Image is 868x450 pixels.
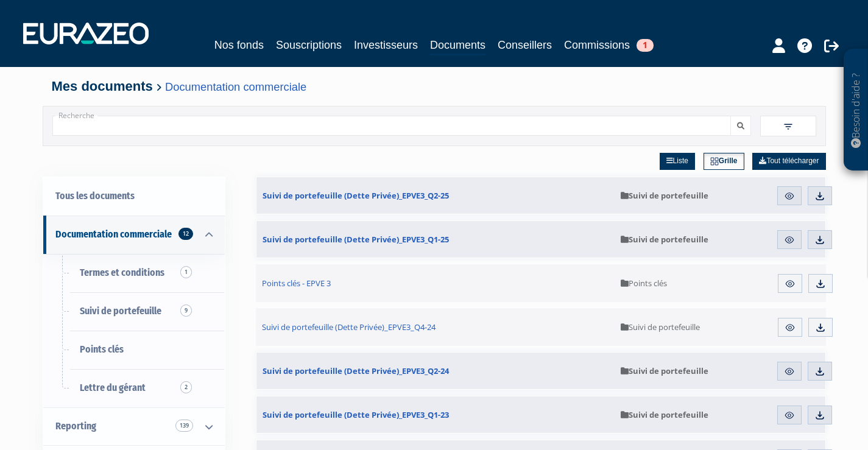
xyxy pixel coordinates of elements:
[256,308,615,346] a: Suivi de portefeuille (Dette Privée)_EPVE3_Q4-24
[849,55,863,165] p: Besoin d'aide ?
[276,37,342,54] a: Souscriptions
[785,278,796,289] img: eye.svg
[43,331,225,369] a: Points clés
[43,292,225,331] a: Suivi de portefeuille9
[43,369,225,407] a: Lettre du gérant2
[784,234,795,245] img: eye.svg
[43,254,225,292] a: Termes et conditions1
[43,216,225,254] a: Documentation commerciale 12
[262,278,331,289] span: Points clés - EPVE 3
[621,190,708,201] span: Suivi de portefeuille
[621,409,708,420] span: Suivi de portefeuille
[814,366,825,377] img: download.svg
[621,322,700,332] span: Suivi de portefeuille
[52,116,731,136] input: Recherche
[180,266,192,278] span: 1
[354,37,418,54] a: Investisseurs
[80,343,124,355] span: Points clés
[256,177,615,214] a: Suivi de portefeuille (Dette Privée)_EPVE3_Q2-25
[55,420,96,432] span: Reporting
[710,157,719,166] img: grid.svg
[621,278,667,289] span: Points clés
[498,37,552,54] a: Conseillers
[783,121,794,132] img: filter.svg
[621,365,708,376] span: Suivi de portefeuille
[43,177,225,216] a: Tous les documents
[256,264,615,302] a: Points clés - EPVE 3
[256,396,615,433] a: Suivi de portefeuille (Dette Privée)_EPVE3_Q1-23
[180,381,192,393] span: 2
[815,278,826,289] img: download.svg
[214,37,264,54] a: Nos fonds
[752,153,825,170] a: Tout télécharger
[814,191,825,202] img: download.svg
[263,409,449,420] span: Suivi de portefeuille (Dette Privée)_EPVE3_Q1-23
[564,37,654,54] a: Commissions1
[263,234,449,245] span: Suivi de portefeuille (Dette Privée)_EPVE3_Q1-25
[263,365,449,376] span: Suivi de portefeuille (Dette Privée)_EPVE3_Q2-24
[815,322,826,333] img: download.svg
[175,420,193,432] span: 139
[55,228,172,240] span: Documentation commerciale
[784,366,795,377] img: eye.svg
[263,190,449,201] span: Suivi de portefeuille (Dette Privée)_EPVE3_Q2-25
[814,410,825,421] img: download.svg
[165,80,306,93] a: Documentation commerciale
[784,191,795,202] img: eye.svg
[637,39,654,52] span: 1
[784,410,795,421] img: eye.svg
[43,407,225,446] a: Reporting 139
[256,221,615,258] a: Suivi de portefeuille (Dette Privée)_EPVE3_Q1-25
[704,153,744,170] a: Grille
[430,37,485,55] a: Documents
[660,153,695,170] a: Liste
[80,382,146,393] span: Lettre du gérant
[814,234,825,245] img: download.svg
[621,234,708,245] span: Suivi de portefeuille
[256,353,615,389] a: Suivi de portefeuille (Dette Privée)_EPVE3_Q2-24
[52,79,817,94] h4: Mes documents
[262,322,436,332] span: Suivi de portefeuille (Dette Privée)_EPVE3_Q4-24
[23,23,149,44] img: 1732889491-logotype_eurazeo_blanc_rvb.png
[178,228,193,240] span: 12
[785,322,796,333] img: eye.svg
[80,267,164,278] span: Termes et conditions
[80,305,161,317] span: Suivi de portefeuille
[180,304,192,317] span: 9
